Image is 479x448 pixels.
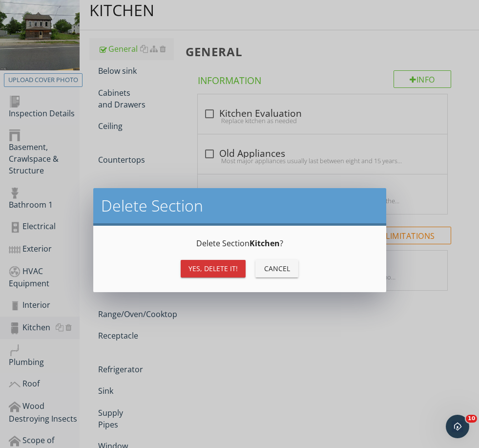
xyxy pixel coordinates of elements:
[181,260,246,277] button: Yes, Delete it!
[105,237,375,249] p: Delete Section ?
[263,263,291,274] div: Cancel
[101,196,378,215] h2: Delete Section
[466,415,477,423] span: 10
[446,415,469,438] iframe: Intercom live chat
[255,260,298,277] button: Cancel
[188,263,238,274] div: Yes, Delete it!
[250,238,280,249] strong: Kitchen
